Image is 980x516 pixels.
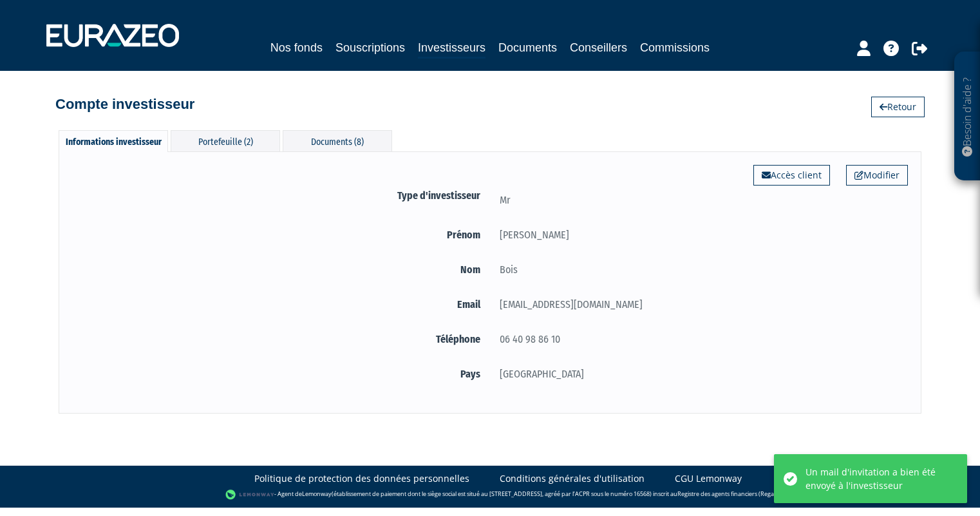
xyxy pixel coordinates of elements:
img: logo-lemonway.png [225,488,275,501]
label: Email [72,296,490,312]
a: Accès client [753,165,830,186]
label: Nom [72,262,490,278]
a: Retour [871,97,925,117]
div: Documents (8) [283,130,392,151]
h4: Compte investisseur [55,97,194,112]
div: Informations investisseur [59,130,168,152]
div: [PERSON_NAME] [490,227,908,243]
a: Souscriptions [335,39,405,57]
div: - Agent de (établissement de paiement dont le siège social est situé au [STREET_ADDRESS], agréé p... [13,488,967,501]
a: Documents [498,39,557,57]
label: Prénom [72,227,490,243]
p: Besoin d'aide ? [960,59,975,175]
label: Pays [72,366,490,382]
a: Modifier [846,165,908,186]
div: 06 40 98 86 10 [490,331,908,347]
a: Conseillers [570,39,627,57]
a: Registre des agents financiers (Regafi) [677,490,779,499]
a: Investisseurs [418,39,485,59]
a: Nos fonds [270,39,323,57]
a: Lemonway [302,490,332,499]
label: Téléphone [72,331,490,347]
div: Portefeuille (2) [171,130,280,151]
a: Conditions générales d'utilisation [500,472,645,485]
a: Commissions [640,39,710,57]
img: 1732889491-logotype_eurazeo_blanc_rvb.png [46,24,179,47]
div: [EMAIL_ADDRESS][DOMAIN_NAME] [490,296,908,312]
label: Type d'investisseur [72,187,490,204]
div: Mr [490,192,908,208]
a: CGU Lemonway [675,472,742,485]
div: Bois [490,262,908,278]
a: Politique de protection des données personnelles [254,472,469,485]
div: Un mail d'invitation a bien été envoyé à l'investisseur [806,465,948,492]
div: [GEOGRAPHIC_DATA] [490,366,908,382]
